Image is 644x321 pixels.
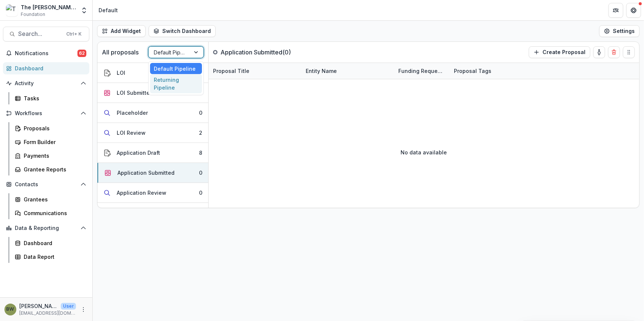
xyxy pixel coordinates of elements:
[3,222,89,234] button: Open Data & Reporting
[15,225,77,231] span: Data & Reporting
[24,209,83,217] div: Communications
[117,189,166,197] div: Application Review
[599,25,640,37] button: Settings
[15,110,77,117] span: Workflows
[301,63,394,79] div: Entity Name
[401,148,447,156] p: No data available
[449,63,542,79] div: Proposal Tags
[12,136,89,148] a: Form Builder
[97,103,208,123] button: Placeholder0
[15,80,77,87] span: Activity
[7,307,14,312] div: Blair White
[24,138,83,146] div: Form Builder
[623,46,635,58] button: Drag
[12,122,89,134] a: Proposals
[21,3,76,11] div: The [PERSON_NAME] Foundation
[117,69,125,77] div: LOI
[97,123,208,143] button: LOI Review2
[96,5,121,16] nav: breadcrumb
[24,253,83,261] div: Data Report
[149,25,216,37] button: Switch Dashboard
[529,46,590,58] button: Create Proposal
[97,183,208,203] button: Application Review0
[12,150,89,162] a: Payments
[12,237,89,249] a: Dashboard
[24,152,83,160] div: Payments
[199,169,202,177] div: 0
[3,47,89,59] button: Notifications62
[301,67,341,75] div: Entity Name
[61,303,76,310] p: User
[97,143,208,163] button: Application Draft8
[79,3,89,18] button: Open entity switcher
[79,305,88,314] button: More
[209,63,301,79] div: Proposal Title
[24,165,83,173] div: Grantee Reports
[209,67,254,75] div: Proposal Title
[97,25,146,37] button: Add Widget
[21,11,45,18] span: Foundation
[626,3,641,18] button: Get Help
[150,74,202,93] div: Returning Pipeline
[199,129,202,137] div: 2
[15,50,77,57] span: Notifications
[3,62,89,74] a: Dashboard
[394,63,449,79] div: Funding Requested
[150,63,202,74] div: Default Pipeline
[97,83,208,103] button: LOI Submitted4
[608,3,623,18] button: Partners
[449,67,496,75] div: Proposal Tags
[15,64,83,72] div: Dashboard
[117,169,175,177] div: Application Submitted
[24,94,83,102] div: Tasks
[18,30,62,37] span: Search...
[97,63,208,83] button: LOI263
[12,163,89,175] a: Grantee Reports
[608,46,620,58] button: Delete card
[199,149,202,157] div: 8
[199,109,202,117] div: 0
[3,178,89,190] button: Open Contacts
[15,181,77,188] span: Contacts
[97,163,208,183] button: Application Submitted0
[593,46,605,58] button: toggle-assigned-to-me
[24,124,83,132] div: Proposals
[19,310,76,317] p: [EMAIL_ADDRESS][DOMAIN_NAME]
[24,239,83,247] div: Dashboard
[77,50,86,57] span: 62
[3,107,89,119] button: Open Workflows
[117,89,153,97] div: LOI Submitted
[117,109,148,117] div: Placeholder
[12,251,89,263] a: Data Report
[12,193,89,205] a: Grantees
[6,4,18,16] img: The Bolick Foundation
[24,195,83,203] div: Grantees
[220,48,291,57] p: Application Submitted ( 0 )
[3,27,89,41] button: Search...
[12,92,89,104] a: Tasks
[117,149,160,157] div: Application Draft
[19,302,58,310] p: [PERSON_NAME]
[3,77,89,89] button: Open Activity
[65,30,83,38] div: Ctrl + K
[12,207,89,219] a: Communications
[99,6,118,14] div: Default
[394,67,449,75] div: Funding Requested
[102,48,139,57] p: All proposals
[117,129,146,137] div: LOI Review
[199,189,202,197] div: 0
